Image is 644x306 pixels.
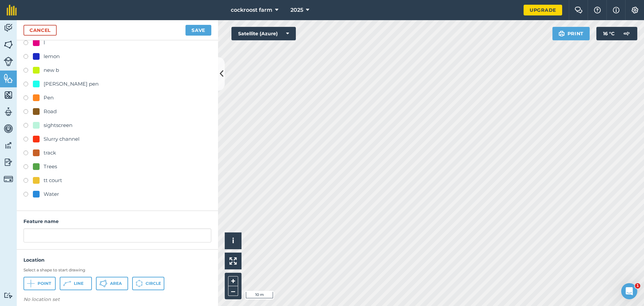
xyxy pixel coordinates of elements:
[613,6,620,14] img: svg+xml;base64,PHN2ZyB4bWxucz0iaHR0cDovL3d3dy53My5vcmcvMjAwMC9zdmciIHdpZHRoPSIxNyIgaGVpZ2h0PSIxNy...
[4,107,13,117] img: svg+xml;base64,PD94bWwgdmVyc2lvbj0iMS4wIiBlbmNvZGluZz0idXRmLTgiPz4KPCEtLSBHZW5lcmF0b3I6IEFkb2JlIE...
[132,277,164,290] button: Circle
[44,94,54,102] div: Pen
[4,157,13,167] img: svg+xml;base64,PD94bWwgdmVyc2lvbj0iMS4wIiBlbmNvZGluZz0idXRmLTgiPz4KPCEtLSBHZW5lcmF0b3I6IEFkb2JlIE...
[596,27,637,40] button: 16 °C
[4,73,13,83] img: svg+xml;base64,PHN2ZyB4bWxucz0iaHR0cDovL3d3dy53My5vcmcvMjAwMC9zdmciIHdpZHRoPSI1NiIgaGVpZ2h0PSI2MC...
[185,25,211,36] button: Save
[44,80,99,88] div: [PERSON_NAME] pen
[44,107,57,116] div: Road
[290,6,303,14] span: 2025
[4,23,13,33] img: svg+xml;base64,PD94bWwgdmVyc2lvbj0iMS4wIiBlbmNvZGluZz0idXRmLTgiPz4KPCEtLSBHZW5lcmF0b3I6IEFkb2JlIE...
[23,277,56,290] button: Point
[74,281,84,286] span: Line
[4,124,13,134] img: svg+xml;base64,PD94bWwgdmVyc2lvbj0iMS4wIiBlbmNvZGluZz0idXRmLTgiPz4KPCEtLSBHZW5lcmF0b3I6IEFkb2JlIE...
[44,66,59,74] div: new b
[4,90,13,100] img: svg+xml;base64,PHN2ZyB4bWxucz0iaHR0cDovL3d3dy53My5vcmcvMjAwMC9zdmciIHdpZHRoPSI1NiIgaGVpZ2h0PSI2MC...
[524,5,562,15] a: Upgrade
[23,218,211,225] h4: Feature name
[23,256,211,264] h4: Location
[44,163,57,171] div: Trees
[23,25,57,36] a: Cancel
[558,30,565,38] img: svg+xml;base64,PHN2ZyB4bWxucz0iaHR0cDovL3d3dy53My5vcmcvMjAwMC9zdmciIHdpZHRoPSIxOSIgaGVpZ2h0PSIyNC...
[631,7,639,13] img: A cog icon
[228,276,238,286] button: +
[146,281,161,286] span: Circle
[44,135,79,143] div: Slurry channel
[4,292,13,299] img: svg+xml;base64,PD94bWwgdmVyc2lvbj0iMS4wIiBlbmNvZGluZz0idXRmLTgiPz4KPCEtLSBHZW5lcmF0b3I6IEFkb2JlIE...
[225,232,241,249] button: i
[4,57,13,66] img: svg+xml;base64,PD94bWwgdmVyc2lvbj0iMS4wIiBlbmNvZGluZz0idXRmLTgiPz4KPCEtLSBHZW5lcmF0b3I6IEFkb2JlIE...
[575,7,583,13] img: Two speech bubbles overlapping with the left bubble in the forefront
[228,286,238,296] button: –
[603,27,614,40] span: 16 ° C
[593,7,601,13] img: A question mark icon
[7,5,17,15] img: fieldmargin Logo
[44,149,56,157] div: track
[44,121,72,129] div: sightscreen
[60,277,92,290] button: Line
[44,39,45,47] div: l
[23,296,60,302] em: No location set
[4,40,13,50] img: svg+xml;base64,PHN2ZyB4bWxucz0iaHR0cDovL3d3dy53My5vcmcvMjAwMC9zdmciIHdpZHRoPSI1NiIgaGVpZ2h0PSI2MC...
[4,174,13,184] img: svg+xml;base64,PD94bWwgdmVyc2lvbj0iMS4wIiBlbmNvZGluZz0idXRmLTgiPz4KPCEtLSBHZW5lcmF0b3I6IEFkb2JlIE...
[38,281,51,286] span: Point
[4,140,13,150] img: svg+xml;base64,PD94bWwgdmVyc2lvbj0iMS4wIiBlbmNvZGluZz0idXRmLTgiPz4KPCEtLSBHZW5lcmF0b3I6IEFkb2JlIE...
[44,190,59,198] div: Water
[231,27,296,40] button: Satellite (Azure)
[635,283,640,289] span: 1
[620,27,633,40] img: svg+xml;base64,PD94bWwgdmVyc2lvbj0iMS4wIiBlbmNvZGluZz0idXRmLTgiPz4KPCEtLSBHZW5lcmF0b3I6IEFkb2JlIE...
[44,52,60,60] div: lemon
[23,267,211,273] h3: Select a shape to start drawing
[44,176,62,184] div: tt court
[96,277,128,290] button: Area
[621,283,637,299] iframe: Intercom live chat
[231,6,272,14] span: cockroost farm
[232,236,234,245] span: i
[229,257,237,265] img: Four arrows, one pointing top left, one top right, one bottom right and the last bottom left
[110,281,122,286] span: Area
[552,27,590,40] button: Print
